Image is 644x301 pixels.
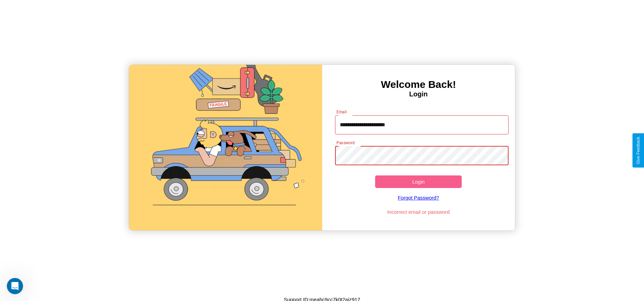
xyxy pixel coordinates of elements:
h4: Login [322,90,515,98]
button: Login [375,175,462,188]
p: Incorrect email or password [332,207,505,217]
a: Forgot Password? [332,188,505,207]
h3: Welcome Back! [322,79,515,90]
iframe: Intercom live chat [7,278,23,294]
img: gif [129,65,322,230]
label: Password [336,140,354,146]
div: Give Feedback [636,137,641,164]
label: Email [336,109,347,115]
